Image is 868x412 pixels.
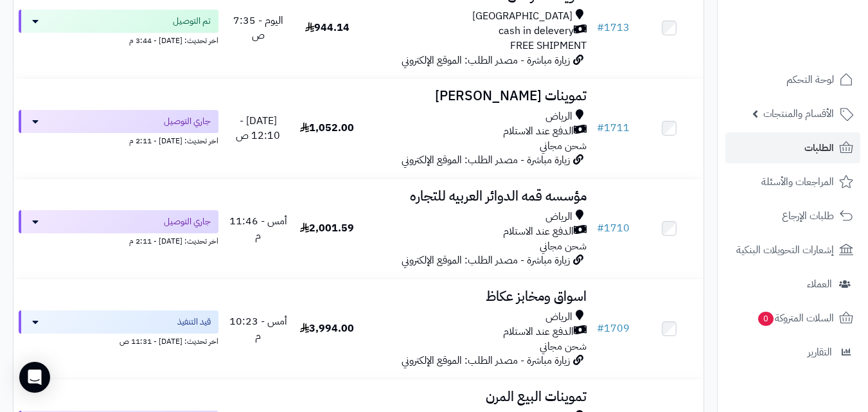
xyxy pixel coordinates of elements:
span: المراجعات والأسئلة [761,173,834,191]
span: زيارة مباشرة - مصدر الطلب: الموقع الإلكتروني [402,253,570,268]
span: # [597,120,604,136]
span: # [597,321,604,336]
span: # [597,220,604,236]
a: العملاء [725,269,860,300]
span: 0 [758,312,774,326]
span: زيارة مباشرة - مصدر الطلب: الموقع الإلكتروني [402,152,570,168]
a: #1711 [597,120,630,136]
a: #1713 [597,20,630,35]
h3: تموينات [PERSON_NAME] [367,89,587,103]
span: تم التوصيل [173,15,211,28]
div: اخر تحديث: [DATE] - 2:11 م [19,133,218,147]
div: اخر تحديث: [DATE] - 2:11 م [19,233,218,247]
span: الرياض [545,109,572,124]
a: السلات المتروكة0 [725,303,860,334]
span: جاري التوصيل [164,115,211,128]
span: لوحة التحكم [786,71,834,89]
span: الرياض [545,310,572,325]
a: إشعارات التحويلات البنكية [725,235,860,265]
span: أمس - 11:46 م [229,213,287,244]
span: السلات المتروكة [757,309,834,327]
span: شحن مجاني [540,138,587,154]
a: التقارير [725,337,860,368]
span: الرياض [545,210,572,224]
span: # [597,20,604,35]
span: التقارير [808,343,832,361]
a: المراجعات والأسئلة [725,166,860,197]
span: اليوم - 7:35 ص [233,13,283,43]
span: 3,994.00 [300,321,354,336]
span: إشعارات التحويلات البنكية [736,241,834,259]
a: طلبات الإرجاع [725,201,860,231]
span: 944.14 [305,20,350,35]
div: Open Intercom Messenger [19,362,50,393]
div: اخر تحديث: [DATE] - 3:44 م [19,33,218,46]
h3: مؤسسه قمه الدوائر العربيه للتجاره [367,189,587,204]
span: الدفع عند الاستلام [503,124,574,139]
a: لوحة التحكم [725,64,860,95]
span: cash in delevery [499,24,574,39]
span: قيد التنفيذ [177,316,211,328]
span: الدفع عند الاستلام [503,325,574,339]
a: الطلبات [725,132,860,163]
span: أمس - 10:23 م [229,314,287,344]
span: الأقسام والمنتجات [763,105,834,123]
span: طلبات الإرجاع [782,207,834,225]
a: #1709 [597,321,630,336]
a: #1710 [597,220,630,236]
h3: اسواق ومخابز عكاظ [367,289,587,304]
span: العملاء [807,275,832,293]
span: زيارة مباشرة - مصدر الطلب: الموقع الإلكتروني [402,53,570,68]
h3: تموينات البيع المرن [367,390,587,404]
span: الدفع عند الاستلام [503,224,574,239]
span: [GEOGRAPHIC_DATA] [472,9,572,24]
span: [DATE] - 12:10 ص [236,113,280,143]
span: FREE SHIPMENT [510,38,587,53]
span: 1,052.00 [300,120,354,136]
span: شحن مجاني [540,238,587,254]
span: الطلبات [804,139,834,157]
span: 2,001.59 [300,220,354,236]
span: زيارة مباشرة - مصدر الطلب: الموقع الإلكتروني [402,353,570,368]
span: شحن مجاني [540,339,587,354]
span: جاري التوصيل [164,215,211,228]
div: اخر تحديث: [DATE] - 11:31 ص [19,334,218,347]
